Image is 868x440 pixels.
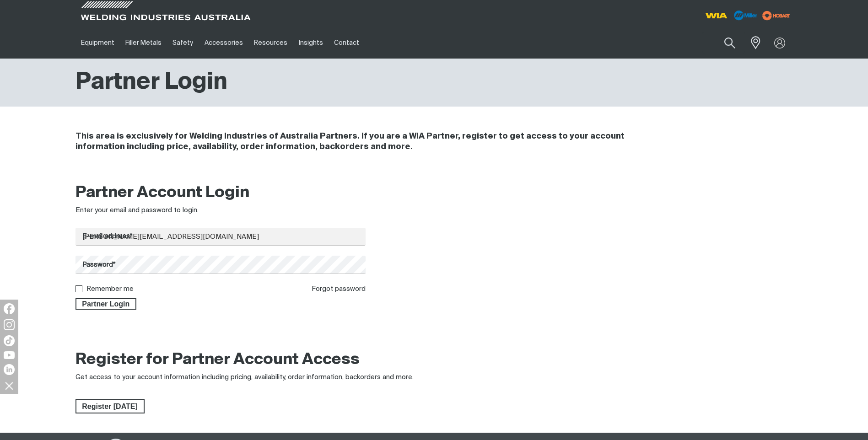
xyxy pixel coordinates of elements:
[714,32,745,54] button: Search products
[76,399,144,414] span: Register [DATE]
[75,131,671,152] h4: This area is exclusively for Welding Industries of Australia Partners. If you are a WIA Partner, ...
[75,350,360,370] h2: Register for Partner Account Access
[1,378,17,393] img: hide socials
[75,27,614,59] nav: Main
[4,364,15,375] img: LinkedIn
[75,374,414,381] span: Get access to your account information including pricing, availability, order information, backor...
[312,285,366,292] a: Forgot password
[293,27,328,59] a: Insights
[75,68,227,97] h1: Partner Login
[120,27,167,59] a: Filler Metals
[702,32,745,54] input: Product name or item number...
[167,27,199,59] a: Safety
[199,27,248,59] a: Accessories
[760,9,793,22] img: miller
[248,27,293,59] a: Resources
[75,399,145,414] a: Register Today
[75,27,120,59] a: Equipment
[86,285,134,292] label: Remember me
[76,298,136,310] span: Partner Login
[75,183,366,203] h2: Partner Account Login
[75,205,366,216] div: Enter your email and password to login.
[4,319,15,330] img: Instagram
[75,298,137,310] button: Partner Login
[4,335,15,346] img: TikTok
[4,351,15,359] img: YouTube
[329,27,365,59] a: Contact
[4,303,15,314] img: Facebook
